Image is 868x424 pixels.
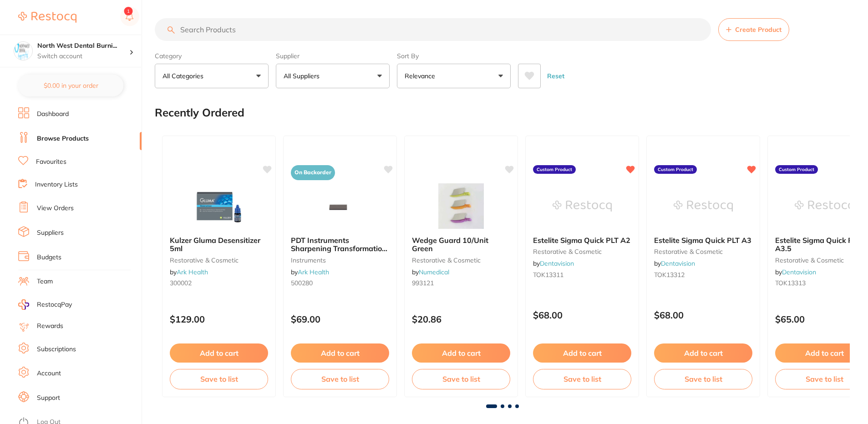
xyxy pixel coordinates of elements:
a: Numedical [419,268,449,276]
span: by [775,268,816,276]
b: PDT Instruments Sharpening Transformation Stone Brown [291,236,389,253]
span: by [412,268,449,276]
b: Kulzer Gluma Desensitizer 5ml [170,236,268,253]
img: Estelite Sigma Quick PLT A3.5 [795,183,854,229]
button: Add to cart [533,343,631,363]
p: $69.00 [291,314,389,324]
b: Estelite Sigma Quick PLT A2 [533,236,631,244]
p: All Categories [162,71,207,81]
small: restorative & cosmetic [654,248,752,255]
span: RestocqPay [37,300,72,309]
button: All Categories [155,64,269,88]
p: All Suppliers [284,71,323,81]
a: Dentavision [540,259,574,268]
a: RestocqPay [18,299,72,310]
a: Team [37,277,53,286]
img: Restocq Logo [18,12,76,23]
p: $68.00 [654,310,752,320]
label: Custom Product [775,165,818,174]
label: Supplier [276,52,390,60]
h4: North West Dental Burnie [37,41,129,50]
span: by [170,268,208,276]
p: $20.86 [412,314,510,324]
label: Custom Product [654,165,697,174]
button: Add to cart [654,343,752,363]
img: PDT Instruments Sharpening Transformation Stone Brown [310,183,370,229]
span: Create Product [735,26,782,33]
a: Dentavision [782,268,816,276]
button: All Suppliers [276,64,390,88]
img: Kulzer Gluma Desensitizer 5ml [189,183,249,229]
img: North West Dental Burnie [14,42,32,60]
label: Sort By [397,52,511,60]
button: Add to cart [412,343,510,363]
button: Add to cart [291,343,389,363]
a: Budgets [37,253,61,262]
button: Reset [544,64,567,88]
a: Restocq Logo [18,7,76,28]
small: instruments [291,257,389,264]
p: Switch account [37,52,129,61]
a: Ark Health [298,268,329,276]
a: Inventory Lists [35,180,78,189]
button: Relevance [397,64,511,88]
small: TOK13311 [533,271,631,278]
small: restorative & cosmetic [412,257,510,264]
span: by [291,268,329,276]
a: Ark Health [177,268,208,276]
label: Custom Product [533,165,576,174]
button: Save to list [654,369,752,389]
a: Support [37,394,60,403]
input: Search Products [155,18,711,41]
small: restorative & cosmetic [170,257,268,264]
span: by [654,259,695,268]
a: Suppliers [37,228,64,237]
label: Category [155,52,269,60]
button: Save to list [412,369,510,389]
span: by [533,259,574,268]
img: Estelite Sigma Quick PLT A2 [553,183,612,229]
a: Rewards [37,322,63,331]
p: Relevance [405,71,439,81]
a: Dentavision [661,259,695,268]
button: Save to list [291,369,389,389]
button: Add to cart [170,343,268,363]
small: 993121 [412,279,510,287]
small: 500280 [291,279,389,287]
a: View Orders [37,204,74,213]
p: $68.00 [533,310,631,320]
button: $0.00 in your order [18,75,123,96]
button: Save to list [170,369,268,389]
button: Create Product [718,18,789,41]
a: Favourites [36,157,66,167]
h2: Recently Ordered [155,106,244,119]
b: Estelite Sigma Quick PLT A3 [654,236,752,244]
b: Wedge Guard 10/Unit Green [412,236,510,253]
img: Estelite Sigma Quick PLT A3 [674,183,733,229]
a: Account [37,369,61,378]
small: 300002 [170,279,268,287]
a: Browse Products [37,134,89,143]
span: On Backorder [291,165,335,180]
a: Dashboard [37,110,69,119]
img: RestocqPay [18,299,29,310]
img: Wedge Guard 10/Unit Green [431,183,491,229]
a: Subscriptions [37,345,76,354]
small: restorative & cosmetic [533,248,631,255]
small: TOK13312 [654,271,752,278]
button: Save to list [533,369,631,389]
p: $129.00 [170,314,268,324]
